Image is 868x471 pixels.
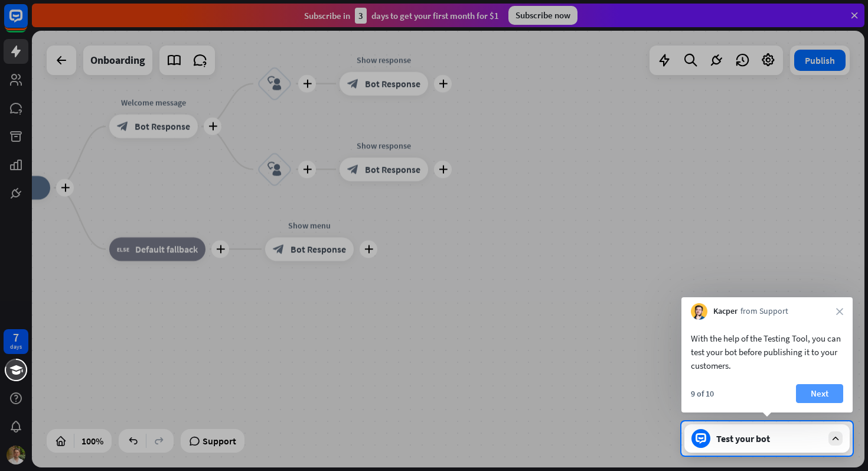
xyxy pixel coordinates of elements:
div: Test your bot [716,433,823,444]
button: Next [796,384,843,403]
span: from Support [740,306,788,317]
div: With the help of the Testing Tool, you can test your bot before publishing it to your customers. [691,332,843,372]
i: close [836,308,843,315]
button: Open LiveChat chat widget [9,5,45,40]
span: Kacper [713,306,738,317]
div: 9 of 10 [691,388,714,399]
